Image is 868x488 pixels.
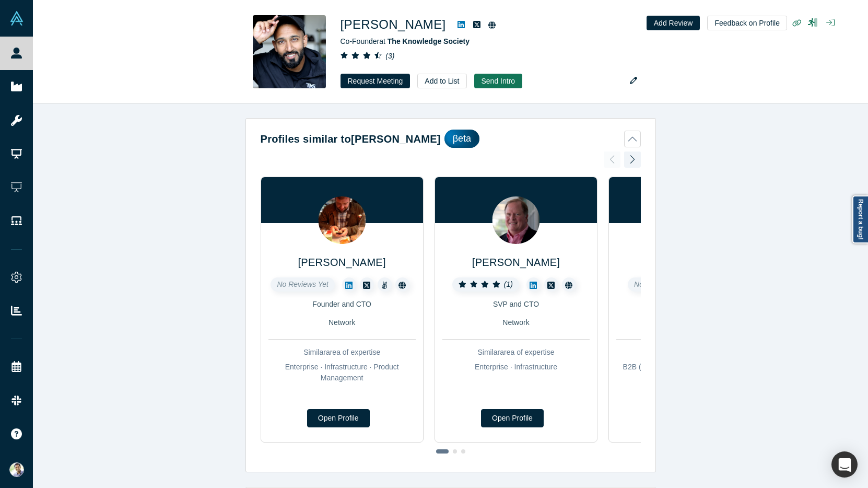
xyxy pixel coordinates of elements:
[341,74,410,88] button: Request Meeting
[493,300,539,308] span: SVP and CTO
[616,347,764,358] div: Similar area of expertise
[341,37,470,45] span: Co-Founder at
[492,196,539,244] img: Brett Shockley's Profile Image
[307,409,370,427] a: Open Profile
[277,280,329,288] span: No Reviews Yet
[634,280,686,288] span: No Reviews Yet
[442,347,590,358] div: Similar area of expertise
[298,257,385,268] a: [PERSON_NAME]
[707,16,787,30] button: Feedback on Profile
[385,52,394,60] i: ( 3 )
[444,130,479,148] div: βeta
[504,280,513,288] i: ( 1 )
[472,257,560,268] a: [PERSON_NAME]
[474,74,523,88] button: Send Intro
[623,363,758,382] span: B2B (Business-to-Business) · Enterprise · Deep Tech (Deep Technology)
[261,131,441,147] h2: Profiles similar to [PERSON_NAME]
[852,195,868,243] a: Report a bug!
[481,409,544,427] a: Open Profile
[253,15,326,88] img: Navid Nathoo's Profile Image
[341,15,446,34] h1: [PERSON_NAME]
[268,347,416,358] div: Similar area of expertise
[9,11,24,26] img: Alchemist Vault Logo
[647,16,700,30] button: Add Review
[318,196,366,244] img: Steve Garrity's Profile Image
[285,363,399,382] span: Enterprise · Infrastructure · Product Management
[475,363,557,371] span: Enterprise · Infrastructure
[312,300,371,308] span: Founder and CTO
[261,130,641,148] button: Profiles similar to[PERSON_NAME]βeta
[442,317,590,328] div: Network
[388,37,470,45] a: The Knowledge Society
[9,462,24,477] img: Ravi Belani's Account
[268,317,416,328] div: Network
[616,317,764,328] div: VC
[417,74,466,88] button: Add to List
